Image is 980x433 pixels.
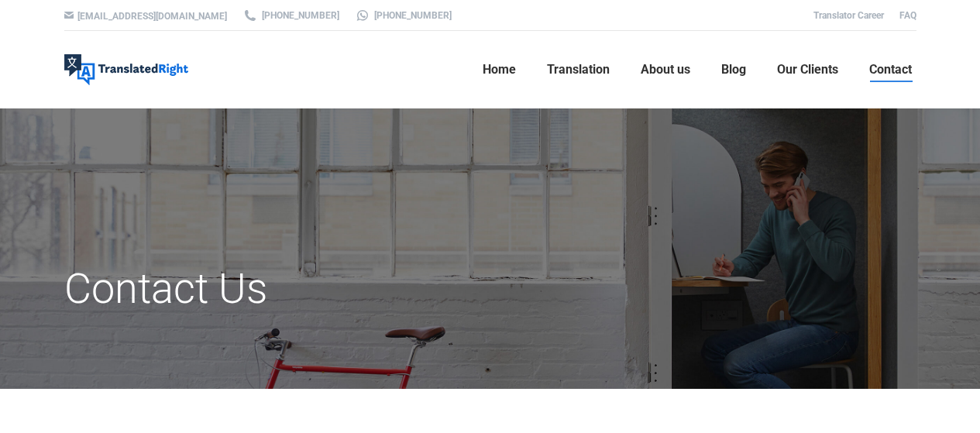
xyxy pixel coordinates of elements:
[899,10,916,21] a: FAQ
[865,45,916,95] a: Contact
[777,62,838,77] span: Our Clients
[813,10,884,21] a: Translator Career
[772,45,843,95] a: Our Clients
[547,62,610,77] span: Translation
[721,62,746,77] span: Blog
[542,45,614,95] a: Translation
[242,9,339,22] a: [PHONE_NUMBER]
[641,62,690,77] span: About us
[717,45,751,95] a: Blog
[77,11,227,22] a: [EMAIL_ADDRESS][DOMAIN_NAME]
[355,9,452,22] a: [PHONE_NUMBER]
[636,45,695,95] a: About us
[478,45,521,95] a: Home
[64,54,188,85] img: Translated Right
[869,62,912,77] span: Contact
[483,62,516,77] span: Home
[64,263,624,314] h1: Contact Us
